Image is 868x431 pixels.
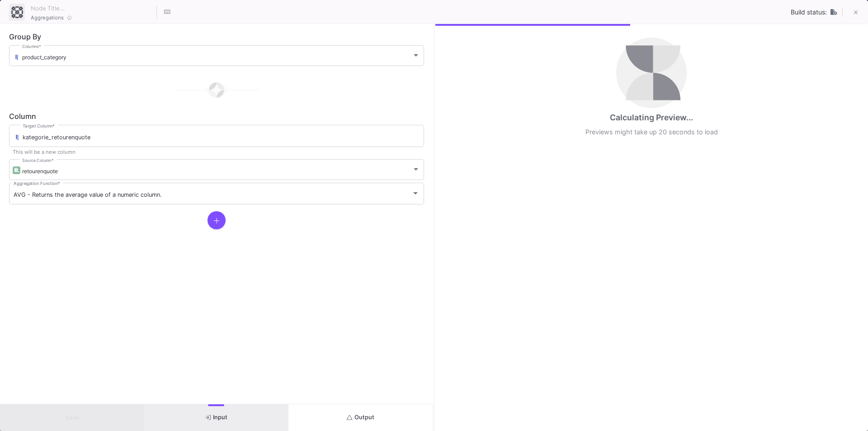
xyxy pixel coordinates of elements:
img: aggregation-ui.svg [11,6,23,18]
span: Input [205,414,227,421]
button: Output [288,404,433,431]
span: Build status: [791,9,827,16]
span: retourenquote [22,168,58,175]
span: Output [347,414,374,421]
button: Input [144,404,288,431]
div: Previews might take up 20 seconds to load [585,127,718,137]
span: Aggregations [31,14,64,21]
span: Group By [9,32,41,41]
div: Column [9,113,424,120]
button: Hotkeys List [158,3,176,21]
span: product_category [22,54,66,61]
img: columns.svg [14,135,20,141]
img: UNTOUCHED [830,9,837,15]
p: This will be a new column [9,148,424,156]
div: Calculating Preview... [610,112,693,123]
img: columns.svg [13,55,20,61]
img: loading.svg [616,38,687,108]
span: AVG - Returns the average value of a numeric column. [14,191,162,198]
